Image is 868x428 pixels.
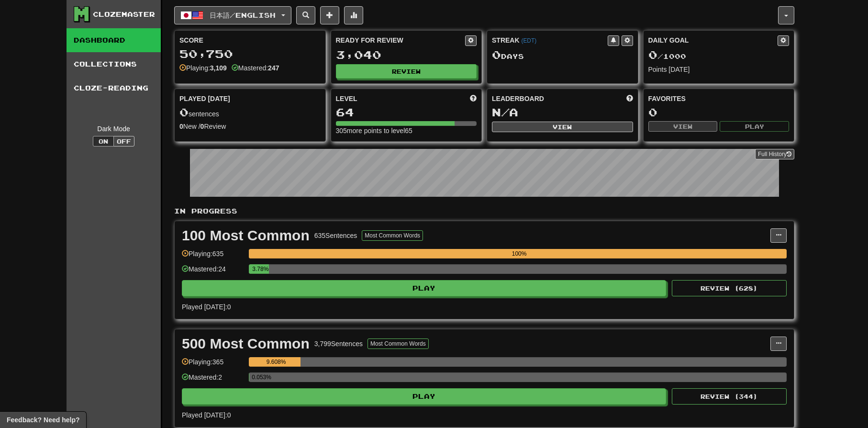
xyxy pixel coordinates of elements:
strong: 247 [268,64,279,72]
span: / 1000 [648,52,686,60]
div: 500 Most Common [182,337,310,351]
button: Play [720,121,789,132]
button: View [492,122,633,132]
div: Playing: [179,63,227,73]
span: Open feedback widget [7,415,79,425]
strong: 3,109 [210,64,227,72]
div: Daily Goal [648,35,778,46]
span: Score more points to level up [470,94,477,103]
div: sentences [179,106,321,119]
div: Clozemaster [93,10,155,19]
button: Review (628) [672,280,787,296]
button: Review [336,64,477,79]
div: Dark Mode [74,124,154,134]
button: View [648,121,718,132]
button: 日本語/English [174,6,291,24]
div: 3,040 [336,49,477,61]
a: Full History [755,149,794,159]
a: Dashboard [67,28,161,52]
div: 100% [252,249,787,259]
a: (EDT) [521,37,536,44]
div: 9.608% [252,357,300,367]
a: Collections [67,52,161,76]
div: 0 [648,106,790,118]
div: Mastered: 2 [182,372,244,388]
div: Mastered: 24 [182,264,244,280]
button: Off [113,136,134,146]
button: Play [182,388,666,405]
div: 3.78% [252,264,269,274]
button: Most Common Words [362,230,423,241]
a: Cloze-Reading [67,76,161,100]
button: Play [182,280,666,296]
span: 0 [648,48,657,61]
span: 0 [492,48,501,61]
span: This week in points, UTC [626,94,633,103]
div: Streak [492,35,608,45]
p: In Progress [174,206,794,216]
div: Ready for Review [336,35,466,45]
strong: 0 [179,123,183,130]
div: Points [DATE] [648,65,790,74]
button: More stats [344,6,363,24]
div: Playing: 635 [182,249,244,265]
span: 0 [179,105,189,119]
strong: 0 [200,123,204,130]
div: Day s [492,49,633,61]
span: Level [336,94,357,103]
span: Played [DATE]: 0 [182,411,231,419]
div: 50,750 [179,48,321,60]
span: 日本語 / English [210,11,276,19]
button: Review (344) [672,388,787,405]
span: Played [DATE] [179,94,230,103]
button: Add sentence to collection [320,6,339,24]
div: 3,799 Sentences [314,339,363,349]
div: Playing: 365 [182,357,244,373]
div: 305 more points to level 65 [336,126,477,135]
div: New / Review [179,122,321,131]
div: 635 Sentences [314,231,357,240]
div: Favorites [648,94,790,103]
button: On [93,136,114,146]
button: Most Common Words [367,338,429,349]
span: Played [DATE]: 0 [182,303,231,311]
div: 100 Most Common [182,228,310,243]
div: Mastered: [232,63,279,73]
div: Score [179,35,321,45]
div: 64 [336,106,477,118]
span: N/A [492,105,518,119]
button: Search sentences [296,6,315,24]
span: Leaderboard [492,94,544,103]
